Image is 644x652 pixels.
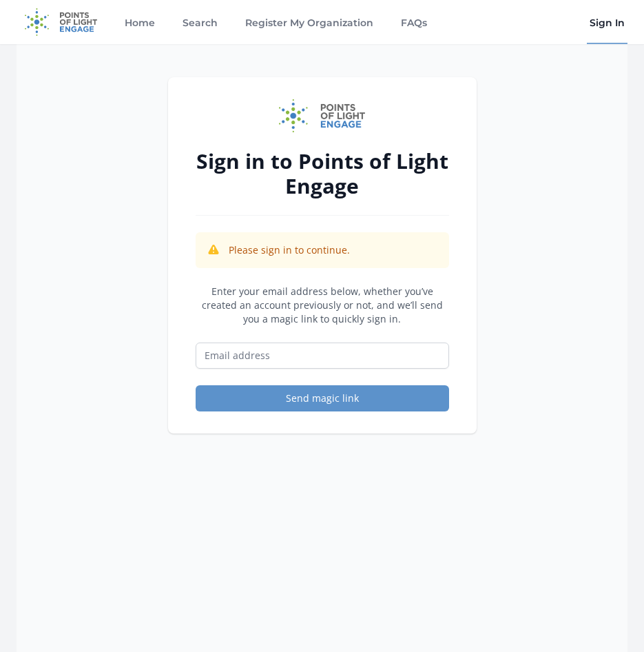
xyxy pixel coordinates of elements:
[196,285,449,326] p: Enter your email address below, whether you’ve created an account previously or not, and we’ll se...
[196,385,449,411] button: Send magic link
[196,343,449,369] input: Email address
[279,99,366,132] img: Points of Light Engage logo
[229,243,350,257] p: Please sign in to continue.
[196,149,449,198] h2: Sign in to Points of Light Engage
